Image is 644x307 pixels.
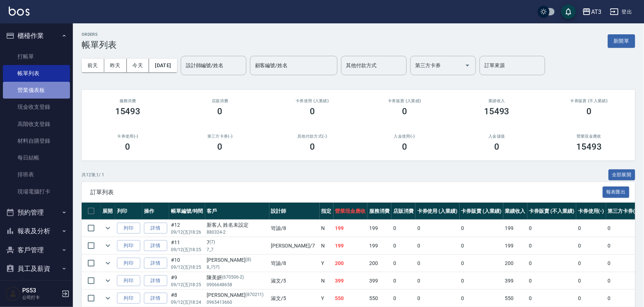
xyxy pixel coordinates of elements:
td: 199 [503,220,527,237]
td: 550 [367,290,391,307]
th: 展開 [101,203,115,220]
td: 0 [415,272,460,289]
td: 0 [415,290,460,307]
h3: 15493 [115,106,141,116]
h2: 入金儲值 [460,134,534,139]
span: 訂單列表 [90,189,603,196]
td: 399 [333,272,368,289]
h2: 業績收入 [460,99,534,103]
th: 卡券販賣 (入業績) [460,203,504,220]
button: 登出 [607,5,635,19]
th: 客戶 [205,203,269,220]
td: 0 [527,255,576,272]
th: 第三方卡券(-) [606,203,641,220]
td: 0 [576,220,606,237]
td: 200 [367,255,391,272]
th: 帳單編號/時間 [169,203,205,220]
th: 指定 [320,203,333,220]
button: expand row [102,223,113,234]
h2: 其他付款方式(-) [275,134,350,139]
img: Logo [9,7,30,16]
td: 0 [606,237,641,254]
p: 8_巧巧 [207,264,268,270]
td: 0 [391,272,415,289]
td: Y [320,255,333,272]
button: 列印 [117,275,140,287]
td: 0 [391,255,415,272]
button: save [561,4,576,19]
div: 7 [207,239,268,246]
th: 操作 [142,203,169,220]
td: 0 [460,290,504,307]
td: N [320,272,333,289]
h2: 營業現金應收 [552,134,627,139]
td: 0 [460,237,504,254]
td: #11 [169,237,205,254]
h2: 入金使用(-) [367,134,442,139]
a: 報表匯出 [603,188,630,195]
td: 199 [333,237,368,254]
td: 0 [527,290,576,307]
td: 199 [333,220,368,237]
td: 200 [503,255,527,272]
td: 0 [606,272,641,289]
button: [DATE] [149,59,177,72]
th: 設計師 [269,203,320,220]
button: 員工及薪資 [3,259,70,278]
td: Y [320,290,333,307]
td: 淑文 /5 [269,290,320,307]
button: 列印 [117,240,140,252]
td: 0 [415,237,460,254]
td: 0 [415,220,460,237]
img: Person [6,287,20,301]
a: 詳情 [144,293,167,304]
h3: 0 [125,142,130,152]
h3: 0 [402,142,407,152]
th: 營業現金應收 [333,203,368,220]
h3: 0 [218,106,223,116]
p: 共 12 筆, 1 / 1 [82,172,104,178]
h2: 卡券使用 (入業績) [275,99,350,103]
a: 現金收支登錄 [3,99,70,115]
p: 7_7 [207,246,268,253]
button: 列印 [117,293,140,304]
td: 0 [527,220,576,237]
a: 營業儀表板 [3,82,70,99]
p: 0906648658 [207,281,268,288]
div: 陳美妍 [207,274,268,281]
td: 199 [503,237,527,254]
h3: 15493 [484,106,510,116]
td: 399 [503,272,527,289]
button: 報表匯出 [603,187,630,198]
td: 0 [391,290,415,307]
p: 09/12 (五) 18:25 [171,281,203,288]
p: (7) [210,239,215,246]
td: 200 [333,255,368,272]
td: 0 [391,237,415,254]
p: 09/12 (五) 18:24 [171,299,203,306]
p: 公司打卡 [22,294,59,301]
h3: 0 [494,142,499,152]
td: 0 [460,255,504,272]
td: 0 [576,272,606,289]
h2: 卡券販賣 (入業績) [367,99,442,103]
button: 報表及分析 [3,222,70,241]
h2: 第三方卡券(-) [183,134,257,139]
button: 全部展開 [609,169,636,181]
td: 199 [367,237,391,254]
td: 550 [503,290,527,307]
div: [PERSON_NAME] [207,256,268,264]
a: 高階收支登錄 [3,116,70,133]
p: (670506-2) [222,274,244,281]
a: 詳情 [144,258,167,269]
a: 現場電腦打卡 [3,183,70,200]
th: 服務消費 [367,203,391,220]
div: 新客人 姓名未設定 [207,221,268,229]
button: expand row [102,275,113,286]
a: 打帳單 [3,48,70,65]
h3: 0 [310,142,315,152]
button: 櫃檯作業 [3,26,70,45]
button: expand row [102,293,113,304]
p: 0965413660 [207,299,268,306]
button: 列印 [117,258,140,269]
